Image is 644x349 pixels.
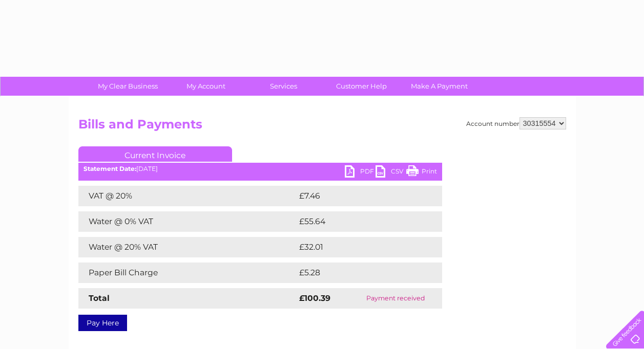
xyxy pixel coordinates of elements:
[78,165,442,172] div: [DATE]
[319,77,404,96] a: Customer Help
[376,165,406,180] a: CSV
[466,117,566,129] div: Account number
[297,211,422,232] td: £55.64
[297,186,418,206] td: £7.46
[78,237,297,257] td: Water @ 20% VAT
[163,77,248,96] a: My Account
[86,77,170,96] a: My Clear Business
[397,77,482,96] a: Make A Payment
[84,165,136,172] b: Statement Date:
[78,263,297,283] td: Paper Bill Charge
[78,211,297,232] td: Water @ 0% VAT
[78,146,232,162] a: Current Invoice
[406,165,437,180] a: Print
[78,315,127,331] a: Pay Here
[299,293,330,303] strong: £100.39
[241,77,326,96] a: Services
[345,165,376,180] a: PDF
[78,186,297,206] td: VAT @ 20%
[297,237,421,257] td: £32.01
[349,288,442,309] td: Payment received
[297,263,418,283] td: £5.28
[89,293,110,303] strong: Total
[78,117,566,137] h2: Bills and Payments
